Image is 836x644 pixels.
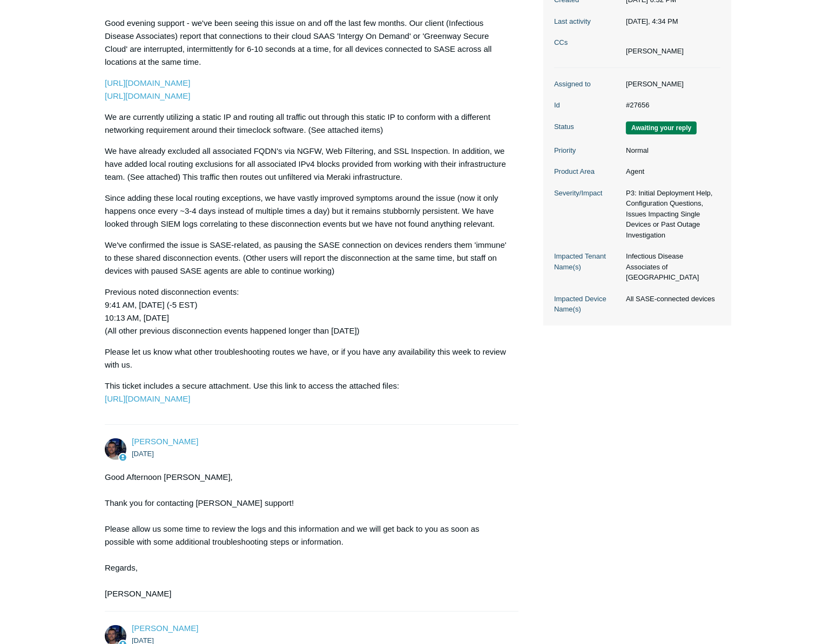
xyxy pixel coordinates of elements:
time: 08/25/2025, 19:14 [132,450,154,458]
time: 08/26/2025, 16:34 [626,17,678,25]
dt: Last activity [554,16,621,27]
dd: Normal [621,145,720,156]
dd: [PERSON_NAME] [621,79,720,90]
a: [URL][DOMAIN_NAME] [105,78,190,87]
dt: Impacted Tenant Name(s) [554,251,621,272]
dd: Infectious Disease Associates of [GEOGRAPHIC_DATA] [621,251,720,283]
dt: Id [554,100,621,111]
div: Good Afternoon [PERSON_NAME], Thank you for contacting [PERSON_NAME] support! Please allow us som... [105,471,508,600]
dt: Severity/Impact [554,188,621,199]
p: Since adding these local routing exceptions, we have vastly improved symptoms around the issue (n... [105,192,508,231]
dt: Assigned to [554,79,621,90]
span: Connor Davis [132,437,198,446]
dd: P3: Initial Deployment Help, Configuration Questions, Issues Impacting Single Devices or Past Out... [621,188,720,241]
dd: Agent [621,166,720,177]
p: We've confirmed the issue is SASE-related, as pausing the SASE connection on devices renders them... [105,239,508,277]
dt: Priority [554,145,621,156]
p: Good evening support - we've been seeing this issue on and off the last few months. Our client (I... [105,17,508,69]
p: We have already excluded all associated FQDN's via NGFW, Web Filtering, and SSL Inspection. In ad... [105,145,508,184]
p: Previous noted disconnection events: 9:41 AM, [DATE] (-5 EST) 10:13 AM, [DATE] (All other previou... [105,286,508,337]
dt: Impacted Device Name(s) [554,294,621,315]
dd: #27656 [621,100,720,111]
dt: CCs [554,37,621,48]
span: Connor Davis [132,623,198,633]
p: This ticket includes a secure attachment. Use this link to access the attached files: [105,379,508,405]
dt: Product Area [554,166,621,177]
a: [PERSON_NAME] [132,623,198,633]
a: [URL][DOMAIN_NAME] [105,91,190,100]
dd: All SASE-connected devices [621,294,720,304]
p: Please let us know what other troubleshooting routes we have, or if you have any availability thi... [105,345,508,371]
p: We are currently utilizing a static IP and routing all traffic out through this static IP to conf... [105,111,508,137]
a: [PERSON_NAME] [132,437,198,446]
li: Alex Houston [626,46,684,57]
span: We are waiting for you to respond [626,121,697,134]
dt: Status [554,121,621,132]
a: [URL][DOMAIN_NAME] [105,394,190,403]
